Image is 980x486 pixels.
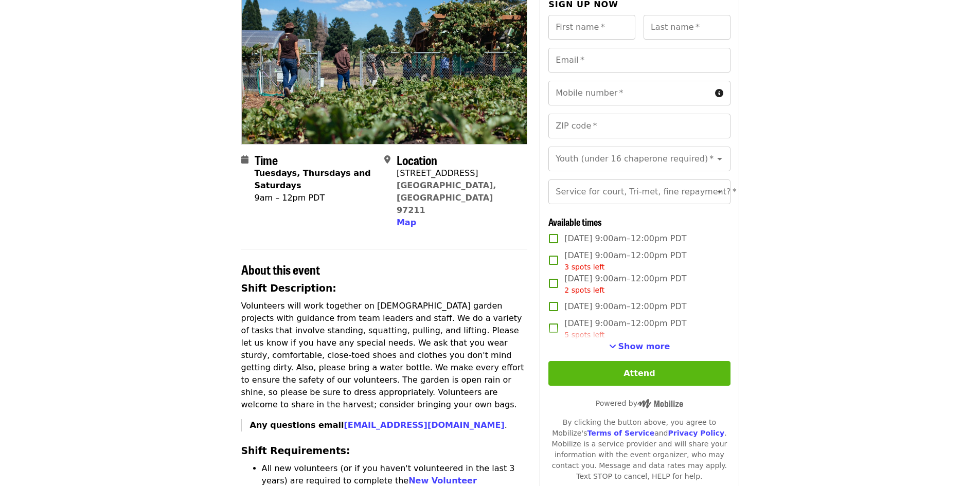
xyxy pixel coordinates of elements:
[548,417,730,482] div: By clicking the button above, you agree to Mobilize's and . Mobilize is a service provider and wi...
[596,399,683,407] span: Powered by
[397,181,496,215] a: [GEOGRAPHIC_DATA], [GEOGRAPHIC_DATA] 97211
[255,192,376,204] div: 9am – 12pm PDT
[250,420,505,430] strong: Any questions email
[564,263,604,271] span: 3 spots left
[397,217,416,229] button: Map
[241,260,320,278] span: About this event
[564,232,686,245] span: [DATE] 9:00am–12:00pm PDT
[548,15,635,40] input: First name
[548,361,730,386] button: Attend
[564,273,686,296] span: [DATE] 9:00am–12:00pm PDT
[241,155,248,165] i: calendar icon
[618,341,670,351] span: Show more
[587,429,654,437] a: Terms of Service
[637,399,683,408] img: Powered by Mobilize
[548,81,710,105] input: Mobile number
[712,185,727,199] button: Open
[397,218,416,227] span: Map
[397,167,519,179] div: [STREET_ADDRESS]
[715,88,723,98] i: circle-info icon
[241,445,350,456] strong: Shift Requirements:
[384,155,390,165] i: map-marker-alt icon
[668,429,724,437] a: Privacy Policy
[255,151,278,169] span: Time
[564,317,686,340] span: [DATE] 9:00am–12:00pm PDT
[250,419,528,431] p: .
[397,151,437,169] span: Location
[255,168,371,190] strong: Tuesdays, Thursdays and Saturdays
[564,300,686,313] span: [DATE] 9:00am–12:00pm PDT
[241,300,528,411] p: Volunteers will work together on [DEMOGRAPHIC_DATA] garden projects with guidance from team leade...
[548,114,730,138] input: ZIP code
[564,249,686,273] span: [DATE] 9:00am–12:00pm PDT
[344,420,504,430] a: [EMAIL_ADDRESS][DOMAIN_NAME]
[548,215,602,228] span: Available times
[644,15,730,40] input: Last name
[564,331,604,339] span: 5 spots left
[609,340,670,353] button: See more timeslots
[241,283,336,294] strong: Shift Description:
[712,152,727,166] button: Open
[548,48,730,73] input: Email
[564,286,604,294] span: 2 spots left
